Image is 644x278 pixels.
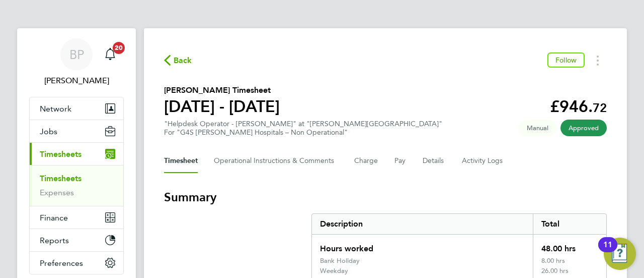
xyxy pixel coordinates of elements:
a: Expenses [40,188,74,197]
div: 48.00 hrs [533,235,606,257]
button: Timesheet [164,149,198,173]
span: 20 [113,42,125,54]
button: Operational Instructions & Comments [214,149,338,173]
span: BP [69,48,84,61]
button: Activity Logs [462,149,504,173]
h3: Summary [164,189,607,205]
button: Timesheets Menu [589,52,607,68]
h1: [DATE] - [DATE] [164,96,280,117]
button: Timesheets [30,143,123,165]
h2: [PERSON_NAME] Timesheet [164,84,280,96]
div: For "G4S [PERSON_NAME] Hospitals – Non Operational" [164,128,442,137]
button: Details [423,149,446,173]
a: Timesheets [40,174,82,183]
div: Total [533,214,606,234]
span: Back [174,54,192,67]
span: 72 [593,100,607,115]
span: Reports [40,236,69,245]
div: "Helpdesk Operator - [PERSON_NAME]" at "[PERSON_NAME][GEOGRAPHIC_DATA]" [164,120,442,137]
span: Preferences [40,258,83,268]
button: Charge [354,149,378,173]
span: Network [40,104,71,114]
button: Back [164,54,192,67]
div: Hours worked [312,235,533,257]
div: 11 [603,245,612,258]
button: Pay [394,149,407,173]
a: BP[PERSON_NAME] [29,38,124,87]
span: This timesheet was manually created. [519,120,556,136]
div: 26.00 hrs [533,267,606,277]
button: Jobs [30,120,123,142]
app-decimal: £946. [550,97,607,116]
span: Finance [40,213,68,223]
button: Follow [547,52,585,68]
div: Bank Holiday [320,257,360,265]
button: Preferences [30,252,123,274]
span: Jobs [40,127,57,136]
div: Timesheets [30,165,123,206]
div: Description [312,214,533,234]
a: 20 [100,38,120,71]
div: 8.00 hrs [533,257,606,267]
span: Becky Paintin [29,75,124,87]
button: Reports [30,229,123,251]
button: Network [30,97,123,120]
div: Weekday [320,267,348,275]
span: This timesheet has been approved. [560,120,607,136]
button: Finance [30,206,123,229]
span: Follow [555,55,577,65]
button: Open Resource Center, 11 new notifications [604,238,636,270]
span: Timesheets [40,149,82,159]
